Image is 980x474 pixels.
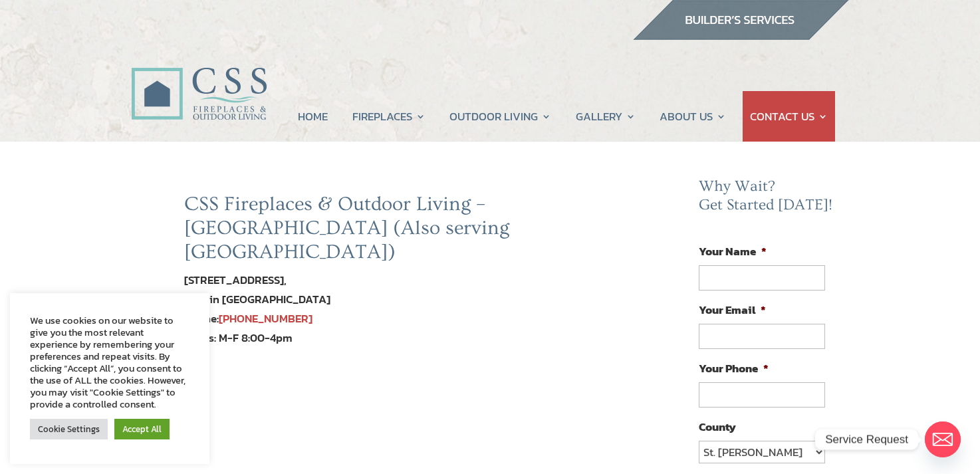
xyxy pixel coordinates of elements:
a: OUTDOOR LIVING [449,91,551,142]
a: [PHONE_NUMBER] [219,310,312,327]
label: Your Name [699,244,767,259]
img: CSS Fireplaces & Outdoor Living (Formerly Construction Solutions & Supply)- Jacksonville Ormond B... [131,31,267,127]
div: Hours: M-F 8:00-4pm [184,328,611,348]
label: County [699,419,736,434]
div: [STREET_ADDRESS], #8A in [GEOGRAPHIC_DATA] Phone: [184,271,611,328]
a: CONTACT US [750,91,828,142]
a: builder services construction supply [632,27,849,45]
a: GALLERY [576,91,636,142]
a: Email [925,421,961,457]
label: Your Phone [699,361,769,376]
a: Cookie Settings [30,419,108,439]
div: We use cookies on our website to give you the most relevant experience by remembering your prefer... [30,314,189,410]
a: HOME [298,91,328,142]
a: FIREPLACES [352,91,426,142]
a: Accept All [114,419,170,439]
label: Your Email [699,302,766,317]
h2: Why Wait? Get Started [DATE]! [699,178,836,221]
a: CSS Fireplaces & Outdoor Living – [GEOGRAPHIC_DATA] (Also serving [GEOGRAPHIC_DATA]) [184,193,509,263]
a: ABOUT US [660,91,726,142]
